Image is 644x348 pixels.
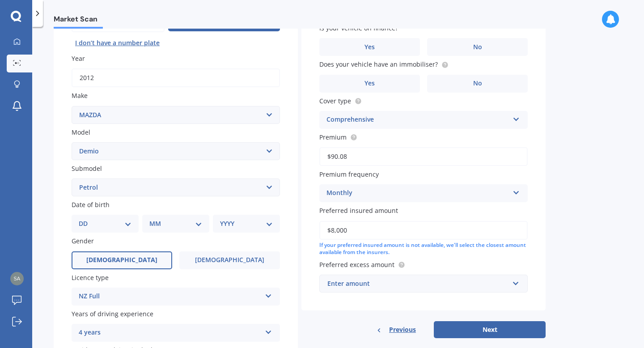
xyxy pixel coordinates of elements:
[79,327,261,338] div: 4 years
[434,321,546,338] button: Next
[72,128,90,136] span: Model
[195,256,264,264] span: [DEMOGRAPHIC_DATA]
[319,133,347,141] span: Premium
[389,323,416,336] span: Previous
[364,43,375,51] span: Yes
[319,221,528,240] input: Enter amount
[72,68,280,87] input: YYYY
[319,170,379,178] span: Premium frequency
[473,43,482,51] span: No
[327,279,509,289] div: Enter amount
[72,92,88,100] span: Make
[319,97,351,105] span: Cover type
[473,80,482,87] span: No
[326,188,509,199] div: Monthly
[319,207,398,215] span: Preferred insured amount
[86,256,157,264] span: [DEMOGRAPHIC_DATA]
[10,272,24,285] img: b9f48a8958f8137dfe66219ba930773a
[72,164,102,173] span: Submodel
[72,273,109,282] span: Licence type
[72,200,110,209] span: Date of birth
[319,60,438,69] span: Does your vehicle have an immobiliser?
[72,310,153,318] span: Years of driving experience
[364,80,375,87] span: Yes
[319,242,528,257] div: If your preferred insured amount is not available, we'll select the closest amount available from...
[72,36,163,50] button: I don’t have a number plate
[326,115,509,125] div: Comprehensive
[319,260,394,269] span: Preferred excess amount
[72,237,94,246] span: Gender
[72,54,85,63] span: Year
[54,15,103,27] span: Market Scan
[319,147,528,166] input: Enter premium
[79,291,261,302] div: NZ Full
